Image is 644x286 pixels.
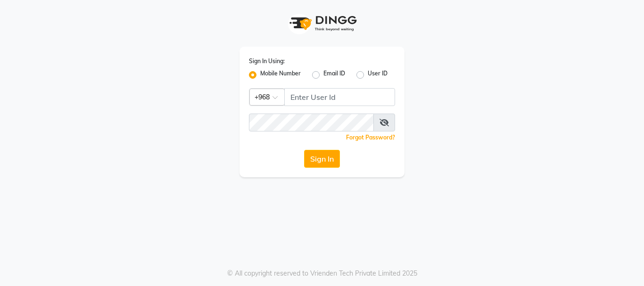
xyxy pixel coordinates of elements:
[249,57,285,65] label: Sign In Using:
[249,114,374,131] input: Username
[304,150,340,168] button: Sign In
[260,69,301,81] label: Mobile Number
[323,69,345,81] label: Email ID
[284,88,395,106] input: Username
[284,9,360,37] img: logo1.svg
[346,134,395,141] a: Forgot Password?
[368,69,388,81] label: User ID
